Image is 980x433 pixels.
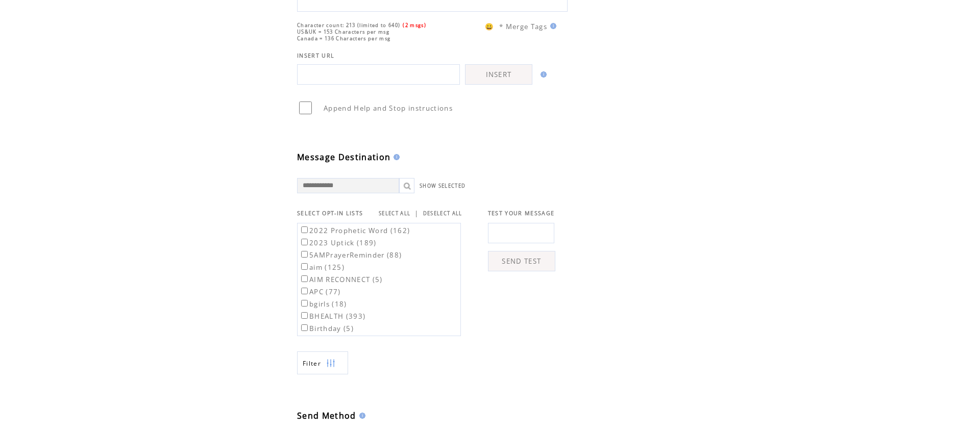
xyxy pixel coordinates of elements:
input: 2023 Uptick (189) [301,239,308,245]
a: Filter [297,351,348,374]
label: BHEALTH (393) [299,312,365,321]
label: AIM RECONNECT (5) [299,275,383,284]
a: SHOW SELECTED [420,183,465,189]
input: APC (77) [301,288,308,294]
label: 5AMPrayerReminder (88) [299,250,402,260]
span: SELECT OPT-IN LISTS [297,210,363,217]
label: 2022 Prophetic Word (162) [299,226,410,235]
input: Birthday (5) [301,324,308,331]
img: help.gif [390,154,400,160]
span: Canada = 136 Characters per msg [297,35,390,42]
input: AIM RECONNECT (5) [301,275,308,282]
span: Send Method [297,410,356,421]
span: Character count: 213 (limited to 640) [297,22,400,29]
input: 5AMPrayerReminder (88) [301,251,308,258]
img: filters.png [326,352,335,375]
label: APC (77) [299,287,341,296]
label: bgirls (18) [299,299,347,309]
img: help.gif [537,71,547,78]
span: INSERT URL [297,52,334,59]
input: bgirls (18) [301,300,308,307]
span: | [414,209,419,218]
label: Birthday (5) [299,324,354,333]
span: 😀 [485,22,494,31]
input: aim (125) [301,263,308,270]
a: INSERT [465,64,532,85]
input: BHEALTH (393) [301,312,308,319]
label: aim (125) [299,263,345,272]
span: TEST YOUR MESSAGE [488,210,555,217]
label: 2023 Uptick (189) [299,238,377,247]
img: help.gif [547,23,556,29]
input: 2022 Prophetic Word (162) [301,226,308,233]
span: (2 msgs) [403,22,426,29]
a: SEND TEST [488,251,555,271]
span: Message Destination [297,151,390,163]
span: Append Help and Stop instructions [324,104,453,113]
span: US&UK = 153 Characters per msg [297,29,389,35]
img: help.gif [356,413,365,419]
span: * Merge Tags [499,22,547,31]
a: SELECT ALL [379,210,410,217]
a: DESELECT ALL [423,210,462,217]
span: Show filters [303,359,321,368]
